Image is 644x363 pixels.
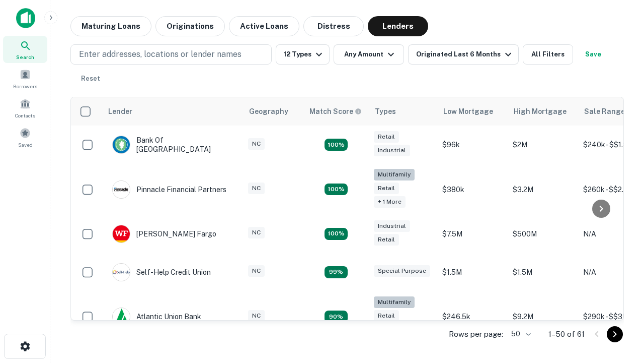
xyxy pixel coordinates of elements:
[303,16,364,36] button: Distress
[508,253,578,291] td: $1.5M
[508,97,578,126] th: High Mortgage
[3,124,47,151] a: Saved
[18,141,33,149] span: Saved
[15,111,35,119] span: Contacts
[369,97,437,126] th: Types
[325,266,348,278] div: Matching Properties: 11, hasApolloMatch: undefined
[508,164,578,215] td: $3.2M
[309,106,360,117] h6: Match Score
[374,183,399,194] div: Retail
[3,94,47,122] a: Contacts
[584,105,625,117] div: Sale Range
[325,139,348,151] div: Matching Properties: 15, hasApolloMatch: undefined
[449,328,503,340] p: Rows per page:
[577,44,609,65] button: Save your search to get updates of matches that match your search criteria.
[437,253,508,291] td: $1.5M
[16,8,35,28] img: capitalize-icon.png
[523,44,573,65] button: All Filters
[374,310,399,322] div: Retail
[74,69,107,89] button: Reset
[79,48,242,60] p: Enter addresses, locations or lender names
[437,215,508,253] td: $7.5M
[374,131,399,143] div: Retail
[437,126,508,164] td: $96k
[437,164,508,215] td: $380k
[374,265,430,277] div: Special Purpose
[374,220,410,232] div: Industrial
[249,105,288,117] div: Geography
[113,308,130,325] img: picture
[3,65,47,92] a: Borrowers
[443,105,493,117] div: Low Mortgage
[102,97,243,126] th: Lender
[368,16,428,36] button: Lenders
[408,44,519,65] button: Originated Last 6 Months
[374,196,406,208] div: + 1 more
[325,228,348,240] div: Matching Properties: 14, hasApolloMatch: undefined
[508,291,578,342] td: $9.2M
[334,44,404,65] button: Any Amount
[3,36,47,63] a: Search
[548,328,585,340] p: 1–50 of 61
[325,311,348,323] div: Matching Properties: 10, hasApolloMatch: undefined
[112,308,201,326] div: Atlantic Union Bank
[112,136,233,154] div: Bank Of [GEOGRAPHIC_DATA]
[113,225,130,243] img: picture
[248,138,265,150] div: NC
[248,183,265,194] div: NC
[303,97,369,126] th: Capitalize uses an advanced AI algorithm to match your search with the best lender. The match sco...
[229,16,299,36] button: Active Loans
[507,327,532,341] div: 50
[416,48,514,60] div: Originated Last 6 Months
[113,136,130,153] img: picture
[508,215,578,253] td: $500M
[375,105,396,117] div: Types
[374,234,399,246] div: Retail
[248,227,265,238] div: NC
[276,44,330,65] button: 12 Types
[607,326,623,342] button: Go to next page
[325,184,348,196] div: Matching Properties: 20, hasApolloMatch: undefined
[70,44,272,65] button: Enter addresses, locations or lender names
[508,126,578,164] td: $2M
[243,97,303,126] th: Geography
[374,169,415,180] div: Multifamily
[514,105,567,117] div: High Mortgage
[309,106,362,117] div: Capitalize uses an advanced AI algorithm to match your search with the best lender. The match sco...
[594,250,644,298] iframe: Chat Widget
[108,105,132,117] div: Lender
[155,16,225,36] button: Originations
[248,265,265,277] div: NC
[113,264,130,281] img: picture
[437,291,508,342] td: $246.5k
[70,16,151,36] button: Maturing Loans
[112,180,226,199] div: Pinnacle Financial Partners
[16,53,34,61] span: Search
[374,296,415,308] div: Multifamily
[374,145,410,156] div: Industrial
[248,310,265,322] div: NC
[13,82,37,90] span: Borrowers
[112,263,211,281] div: Self-help Credit Union
[437,97,508,126] th: Low Mortgage
[113,181,130,198] img: picture
[112,225,216,243] div: [PERSON_NAME] Fargo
